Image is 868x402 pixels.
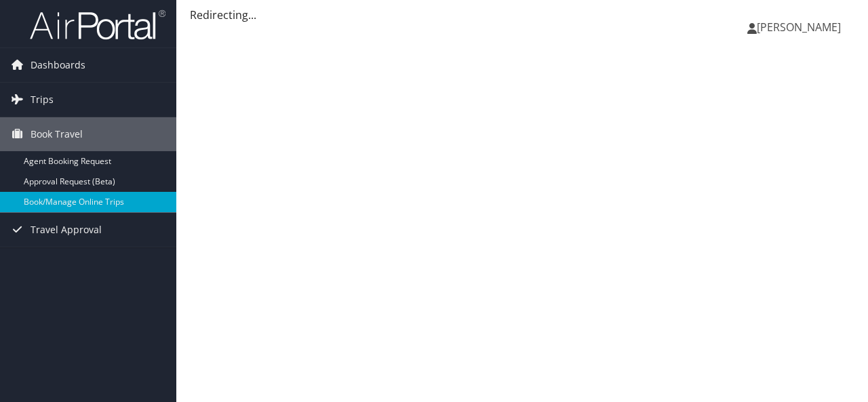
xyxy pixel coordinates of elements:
span: Dashboards [31,48,85,82]
a: [PERSON_NAME] [747,7,854,47]
div: Redirecting... [190,7,854,23]
span: Trips [31,83,54,117]
span: Travel Approval [31,213,102,247]
img: airportal-logo.png [30,9,165,41]
span: Book Travel [31,117,83,151]
span: [PERSON_NAME] [757,20,841,35]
